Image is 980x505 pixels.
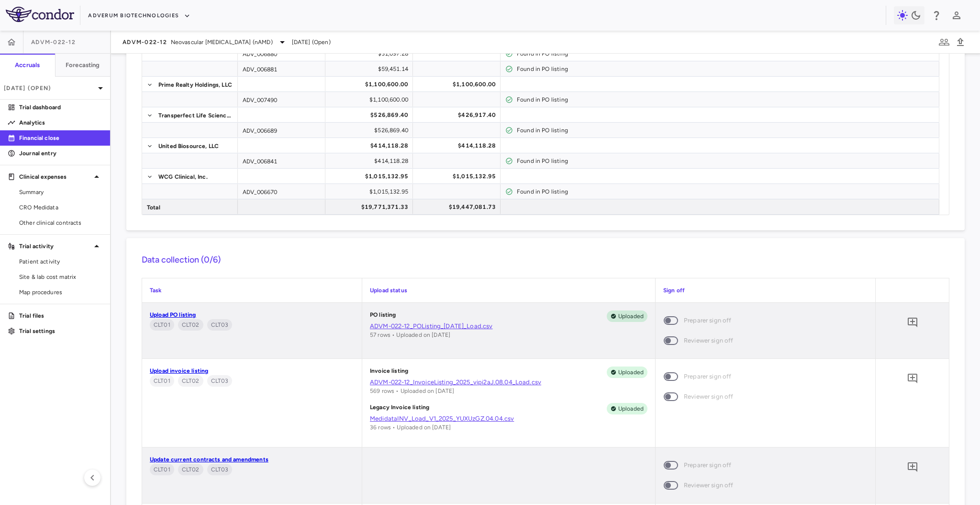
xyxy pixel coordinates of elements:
[207,377,233,385] span: CLT03
[238,153,325,168] div: ADV_006841
[907,373,918,384] svg: Add comment
[370,286,647,295] p: Upload status
[19,203,102,212] span: CRO Medidata
[904,370,921,387] button: Add comment
[238,46,325,61] div: ADV_006880
[334,123,408,138] div: $526,869.40
[370,388,454,394] span: 569 rows • Uploaded on [DATE]
[907,461,918,473] svg: Add comment
[19,149,102,158] p: Journal entry
[904,459,921,475] button: Add comment
[19,273,102,281] span: Site & lab cost matrix
[88,8,190,23] button: Adverum Biotechnologies
[150,377,174,385] span: CLT01
[150,319,174,331] span: At each quarter-end, R&D Accounting meets with Clinical Operations and other R&D departments’ pro...
[422,138,496,153] div: $414,118.28
[684,315,732,326] span: Preparer sign off
[334,153,408,169] div: $414,118.28
[158,138,219,154] span: United Biosource, LLC
[904,314,921,331] button: Add comment
[238,61,325,76] div: ADV_006881
[178,464,203,475] span: Quarterly, VP, Accounting or designee reviews each Workbook for each business unit. Review is evi...
[122,38,167,46] span: ADVM-022-12
[207,464,233,475] span: Quarterly, the reconciliations of accrued/prepaid Clinical Trials, Manufacturing and Other R&D is...
[684,335,734,346] span: Reviewer sign off
[334,138,408,153] div: $414,118.28
[517,46,935,61] div: Found in PO listing
[238,184,325,199] div: ADV_006670
[684,480,734,491] span: Reviewer sign off
[684,371,732,382] span: Preparer sign off
[663,286,868,295] p: Sign off
[178,375,203,387] span: Quarterly, VP, Accounting or designee reviews each Workbook for each business unit. Review is evi...
[207,465,233,474] span: CLT03
[4,84,95,92] p: [DATE] (Open)
[422,199,496,215] div: $19,447,081.73
[334,77,408,92] div: $1,100,600.00
[370,322,647,331] a: ADVM-022-12_POListing_[DATE]_Load.csv
[422,107,496,123] div: $426,917.40
[19,288,102,297] span: Map procedures
[614,312,647,321] span: Uploaded
[158,169,208,184] span: WCG Clinical, Inc.
[178,465,203,474] span: CLT02
[334,107,408,123] div: $526,869.40
[292,38,331,46] span: [DATE] (Open)
[238,92,325,107] div: ADV_007490
[422,169,496,184] div: $1,015,132.95
[684,460,732,471] span: Preparer sign off
[19,118,102,127] p: Analytics
[150,464,174,475] span: At each quarter-end, R&D Accounting meets with Clinical Operations and other R&D departments’ pro...
[422,77,496,92] div: $1,100,600.00
[370,367,408,378] p: Invoice listing
[614,404,647,413] span: Uploaded
[207,319,233,331] span: Quarterly, the reconciliations of accrued/prepaid Clinical Trials, Manufacturing and Other R&D is...
[6,7,74,22] img: logo-full-SnFGN8VE.png
[19,327,102,335] p: Trial settings
[158,77,232,92] span: Prime Realty Holdings, LLC
[517,92,935,107] div: Found in PO listing
[15,61,40,69] h6: Accruals
[19,218,102,227] span: Other clinical contracts
[370,403,429,414] p: Legacy Invoice listing
[238,123,325,138] div: ADV_006689
[370,414,647,423] a: MedidataINV_Load_V1_2025_YUXUzGZ.04.04.csv
[517,61,935,77] div: Found in PO listing
[19,172,91,181] p: Clinical expenses
[370,310,396,322] p: PO listing
[150,375,174,387] span: At each quarter-end, R&D Accounting meets with Clinical Operations and other R&D departments’ pro...
[178,319,203,331] span: Quarterly, VP, Accounting or designee reviews each Workbook for each business unit. Review is evi...
[370,424,451,431] span: 36 rows • Uploaded on [DATE]
[142,253,949,266] h6: Data collection (0/6)
[31,38,76,46] span: ADVM-022-12
[150,465,174,474] span: CLT01
[178,321,203,329] span: CLT02
[19,134,102,142] p: Financial close
[334,184,408,199] div: $1,015,132.95
[207,375,233,387] span: Quarterly, the reconciliations of accrued/prepaid Clinical Trials, Manufacturing and Other R&D is...
[19,311,102,320] p: Trial files
[614,368,647,377] span: Uploaded
[150,311,196,318] a: Upload PO listing
[19,103,102,112] p: Trial dashboard
[147,200,160,215] span: Total
[19,242,91,251] p: Trial activity
[158,108,232,123] span: Transperfect Life Sciences
[66,61,100,69] h6: Forecasting
[334,46,408,61] div: $31,097.28
[907,317,918,328] svg: Add comment
[150,321,174,329] span: CLT01
[171,38,273,46] span: Neovascular [MEDICAL_DATA] (nAMD)
[517,123,935,138] div: Found in PO listing
[517,184,935,199] div: Found in PO listing
[334,199,408,215] div: $19,771,371.33
[150,286,354,295] p: Task
[334,169,408,184] div: $1,015,132.95
[370,378,647,387] a: ADVM-022-12_InvoiceListing_2025_vipi2aJ.08.04_Load.csv
[370,332,450,338] span: 57 rows • Uploaded on [DATE]
[684,391,734,402] span: Reviewer sign off
[334,61,408,77] div: $59,451.14
[207,321,233,329] span: CLT03
[19,257,102,266] span: Patient activity
[150,367,208,374] a: Upload invoice listing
